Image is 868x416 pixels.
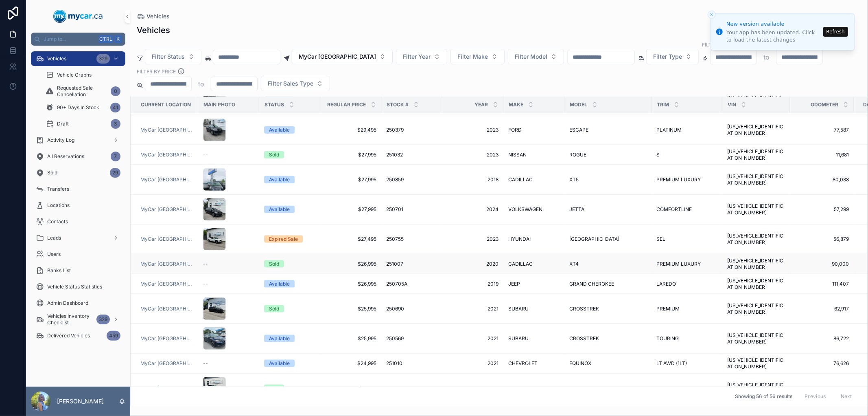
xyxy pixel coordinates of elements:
[386,206,437,213] a: 250701
[137,68,176,75] label: FILTER BY PRICE
[569,306,647,312] a: CROSSTREK
[656,206,717,213] a: COMFORTLINE
[386,306,404,312] span: 250690
[140,360,193,367] a: MyCar [GEOGRAPHIC_DATA]
[795,206,849,213] a: 57,299
[656,335,717,342] a: TOURING
[264,206,315,213] a: Available
[269,335,290,342] div: Available
[656,127,717,133] a: PLATINUM
[140,206,193,213] a: MyCar [GEOGRAPHIC_DATA]
[569,261,579,267] span: XT4
[31,280,125,294] a: Vehicle Status Statistics
[140,385,193,392] a: MyCar [GEOGRAPHIC_DATA]
[140,261,193,267] a: MyCar [GEOGRAPHIC_DATA]
[386,261,437,267] a: 251007
[508,261,533,267] span: CADILLAC
[325,360,376,367] a: $24,995
[264,385,315,392] a: Sold
[823,27,848,37] button: Refresh
[140,176,193,183] a: MyCar [GEOGRAPHIC_DATA]
[386,385,437,392] a: 251022
[569,335,599,342] span: CROSSTREK
[269,176,290,183] div: Available
[386,236,437,242] a: 250755
[727,258,785,271] a: [US_VEHICLE_IDENTIFICATION_NUMBER]
[403,53,431,61] span: Filter Year
[386,281,407,287] span: 250705A
[386,281,437,287] a: 250705A
[447,360,498,367] span: 2021
[727,233,785,246] a: [US_VEHICLE_IDENTIFICATION_NUMBER]
[140,281,193,287] span: MyCar [GEOGRAPHIC_DATA]
[31,247,125,262] a: Users
[447,306,498,312] a: 2021
[111,152,120,161] div: 7
[569,360,591,367] span: EQUINOX
[795,152,849,158] a: 11,681
[702,41,748,48] label: Filter By Mileage
[203,281,208,287] span: --
[31,133,125,147] a: Activity Log
[31,328,125,343] a: Delivered Vehicles459
[795,281,849,287] a: 111,407
[264,260,315,268] a: Sold
[386,360,402,367] span: 251010
[569,306,599,312] span: CROSSTREK
[47,55,66,62] span: Vehicles
[656,360,717,367] a: LT AWD (1LT)
[508,281,520,287] span: JEEP
[727,173,785,186] span: [US_VEHICLE_IDENTIFICATION_NUMBER]
[269,126,290,134] div: Available
[47,251,61,258] span: Users
[727,357,785,370] a: [US_VEHICLE_IDENTIFICATION_NUMBER]
[727,382,785,395] span: [US_VEHICLE_IDENTIFICATION_NUMBER]
[795,261,849,267] a: 90,000
[325,261,376,267] span: $26,995
[450,49,505,64] button: Select Button
[269,206,290,213] div: Available
[264,335,315,342] a: Available
[47,153,84,160] span: All Reservations
[203,261,254,267] a: --
[508,360,538,367] span: CHEVROLET
[656,206,692,213] span: COMFORTLINE
[795,335,849,342] span: 86,722
[508,176,560,183] a: CADILLAC
[447,176,498,183] span: 2018
[31,263,125,278] a: Banks List
[47,202,70,209] span: Locations
[47,235,61,241] span: Leads
[447,281,498,287] span: 2019
[508,335,529,342] span: SUBARU
[508,236,531,242] span: HYUNDAI
[447,236,498,242] span: 2023
[146,12,170,20] span: Vehicles
[269,385,279,392] div: Sold
[656,127,682,133] span: PLATINUM
[727,277,785,291] span: [US_VEHICLE_IDENTIFICATION_NUMBER]
[569,127,588,133] span: ESCAPE
[795,360,849,367] a: 76,626
[41,68,125,82] a: Vehicle Graphs
[325,306,376,312] span: $25,995
[140,152,193,158] span: MyCar [GEOGRAPHIC_DATA]
[447,127,498,133] a: 2023
[447,152,498,158] a: 2023
[795,306,849,312] a: 62,917
[569,360,647,367] a: EQUINOX
[386,176,437,183] a: 250859
[727,332,785,345] a: [US_VEHICLE_IDENTIFICATION_NUMBER]
[727,123,785,136] span: [US_VEHICLE_IDENTIFICATION_NUMBER]
[325,127,376,133] a: $29,495
[41,84,125,99] a: Requested Sale Cancellation0
[325,236,376,242] span: $27,495
[269,236,298,243] div: Expired Sale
